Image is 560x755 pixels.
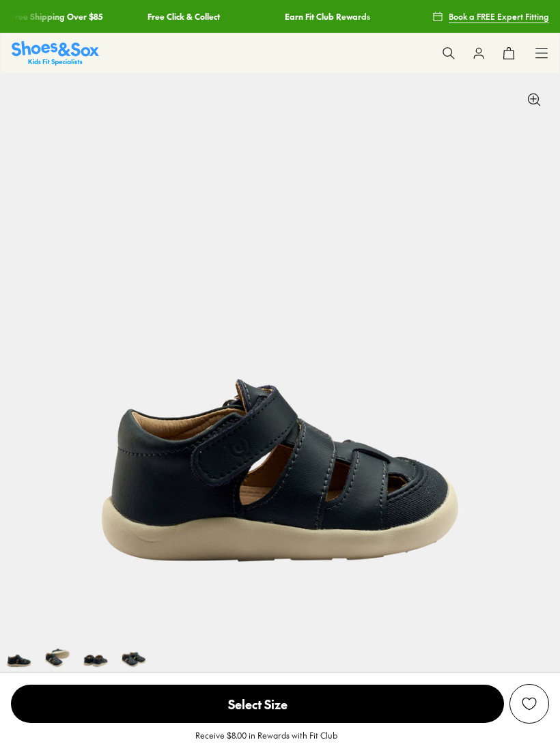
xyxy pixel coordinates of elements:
[12,41,99,65] a: Shoes & Sox
[11,684,504,724] button: Select Size
[115,633,153,672] img: 7-557456_1
[449,10,549,23] span: Book a FREE Expert Fitting
[509,684,549,724] button: Add to Wishlist
[195,729,337,754] p: Receive $8.00 in Rewards with Fit Club
[12,41,99,65] img: SNS_Logo_Responsive.svg
[11,685,504,723] span: Select Size
[38,633,76,672] img: 5-557454_1
[76,633,115,672] img: 6-557455_1
[432,4,549,29] a: Book a FREE Expert Fitting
